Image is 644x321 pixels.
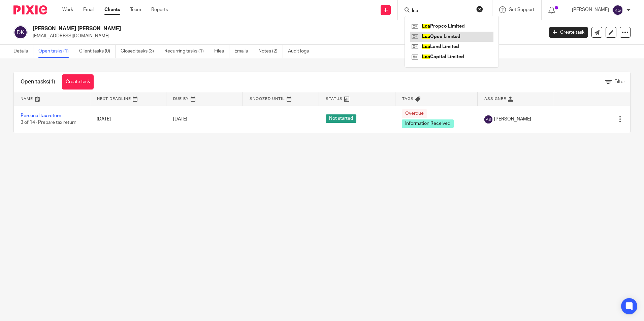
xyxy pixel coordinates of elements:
a: Email [83,6,94,13]
input: Search [411,8,472,14]
span: Get Support [509,7,535,12]
span: [DATE] [173,117,187,121]
img: svg%3E [484,115,492,123]
span: Information Received [402,119,454,128]
span: Filter [614,79,625,84]
span: Overdue [402,109,427,118]
a: Closed tasks (3) [121,45,159,58]
a: Emails [234,45,253,58]
td: [DATE] [90,106,166,133]
img: svg%3E [13,25,28,39]
p: [PERSON_NAME] [572,6,609,13]
a: Personal tax return [21,113,61,118]
a: Audit logs [288,45,314,58]
span: Tags [402,97,414,101]
p: [EMAIL_ADDRESS][DOMAIN_NAME] [33,33,539,39]
a: Client tasks (0) [79,45,116,58]
button: Clear [476,6,483,12]
a: Reports [151,6,168,13]
a: Clients [104,6,120,13]
a: Details [13,45,33,58]
a: Recurring tasks (1) [164,45,209,58]
h1: Open tasks [21,78,55,85]
h2: [PERSON_NAME] [PERSON_NAME] [33,25,438,32]
span: Snoozed Until [250,97,285,101]
a: Files [214,45,229,58]
a: Create task [549,27,588,38]
a: Create task [62,74,94,90]
a: Work [62,6,73,13]
span: Not started [326,114,356,123]
span: Status [326,97,343,101]
a: Team [130,6,141,13]
img: Pixie [13,5,47,14]
a: Open tasks (1) [38,45,74,58]
span: (1) [49,79,55,84]
a: Notes (2) [258,45,283,58]
img: svg%3E [612,5,623,15]
span: [PERSON_NAME] [494,116,531,122]
span: 3 of 14 · Prepare tax return [21,120,76,125]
